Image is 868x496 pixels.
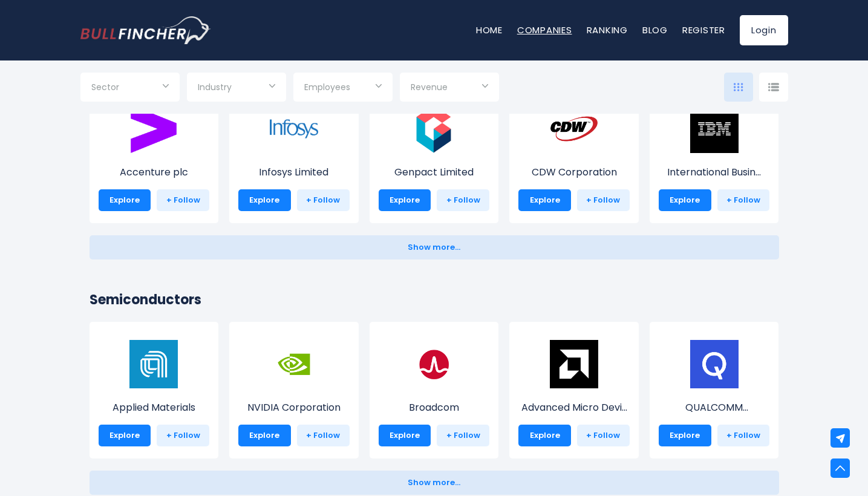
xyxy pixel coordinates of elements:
a: Advanced Micro Devi... [518,362,630,415]
a: Explore [238,425,291,446]
span: Revenue [411,82,448,93]
a: + Follow [717,425,770,446]
p: Accenture plc [99,165,210,180]
p: Advanced Micro Devices [518,400,630,415]
img: NVDA.png [270,340,318,388]
img: QCOM.png [690,340,739,388]
a: Register [682,24,725,36]
a: + Follow [157,425,209,446]
img: icon-comp-list-view.svg [768,83,779,91]
img: G.png [410,105,458,153]
a: Applied Materials [99,362,210,415]
a: Infosys Limited [238,127,350,180]
p: CDW Corporation [518,165,630,180]
a: Accenture plc [99,127,210,180]
a: Explore [99,425,151,446]
img: CDW.png [550,105,598,153]
a: Login [740,15,788,45]
a: NVIDIA Corporation [238,362,350,415]
a: Explore [99,189,151,211]
p: Broadcom [379,400,490,415]
a: Explore [379,425,431,446]
a: Companies [517,24,572,36]
span: Show more... [408,478,460,488]
p: Infosys Limited [238,165,350,180]
span: Employees [304,82,350,93]
a: + Follow [297,189,350,211]
span: Industry [198,82,232,93]
span: Show more... [408,243,460,252]
a: Explore [518,425,571,446]
button: Show more... [90,235,779,259]
img: AVGO.png [410,340,458,388]
a: Explore [238,189,291,211]
a: Home [476,24,503,36]
h2: Semiconductors [90,290,779,310]
input: Selection [411,77,488,99]
img: INFY.png [270,105,318,153]
a: Explore [659,189,711,211]
a: + Follow [297,425,350,446]
p: Genpact Limited [379,165,490,180]
img: AMAT.png [129,340,178,388]
a: + Follow [577,425,630,446]
img: Bullfincher logo [80,16,211,44]
img: icon-comp-grid.svg [734,83,743,91]
a: + Follow [437,189,489,211]
input: Selection [198,77,275,99]
a: Go to homepage [80,16,210,44]
a: International Busin... [659,127,770,180]
a: + Follow [577,189,630,211]
p: QUALCOMM Incorporated [659,400,770,415]
p: International Business Machines Corporation [659,165,770,180]
a: Blog [642,24,668,36]
a: QUALCOMM Incorporat... [659,362,770,415]
a: Explore [659,425,711,446]
img: AMD.png [550,340,598,388]
a: Explore [379,189,431,211]
button: Show more... [90,471,779,495]
a: Explore [518,189,571,211]
a: CDW Corporation [518,127,630,180]
a: + Follow [717,189,770,211]
a: Broadcom [379,362,490,415]
a: Ranking [587,24,628,36]
img: IBM.png [690,105,739,153]
span: Sector [91,82,119,93]
p: NVIDIA Corporation [238,400,350,415]
input: Selection [304,77,382,99]
img: ACN.png [129,105,178,153]
a: + Follow [437,425,489,446]
input: Selection [91,77,169,99]
a: Genpact Limited [379,127,490,180]
a: + Follow [157,189,209,211]
p: Applied Materials [99,400,210,415]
